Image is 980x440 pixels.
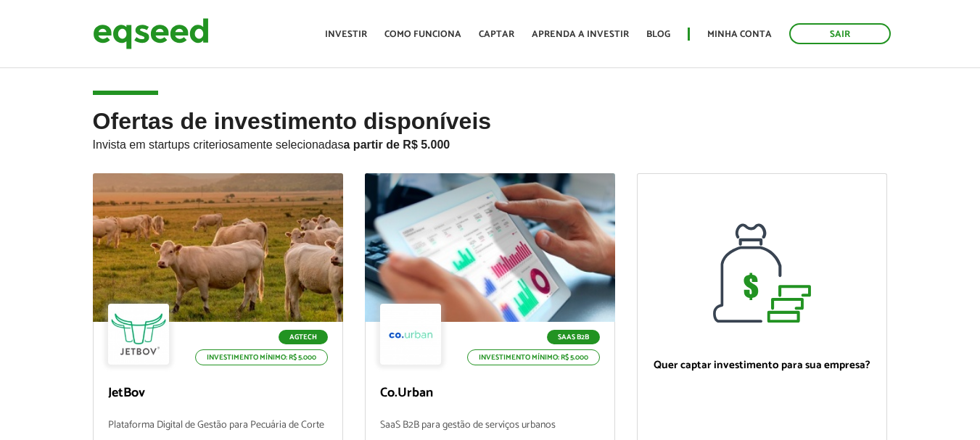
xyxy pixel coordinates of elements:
[325,30,367,39] a: Investir
[93,14,209,53] img: EqSeed
[467,349,600,365] p: Investimento mínimo: R$ 5.000
[195,349,328,365] p: Investimento mínimo: R$ 5.000
[384,30,461,39] a: Como funciona
[108,386,328,402] p: JetBov
[380,386,600,402] p: Co.Urban
[344,138,450,151] strong: a partir de R$ 5.000
[532,30,629,39] a: Aprenda a investir
[547,330,600,344] p: SaaS B2B
[93,109,888,173] h2: Ofertas de investimento disponíveis
[646,30,670,39] a: Blog
[789,23,891,44] a: Sair
[279,330,328,344] p: Agtech
[707,30,772,39] a: Minha conta
[652,359,872,372] p: Quer captar investimento para sua empresa?
[479,30,514,39] a: Captar
[93,134,888,151] p: Invista em startups criteriosamente selecionadas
